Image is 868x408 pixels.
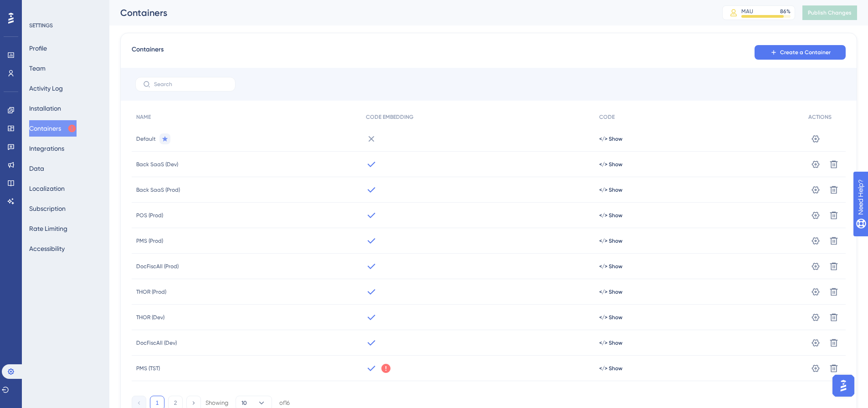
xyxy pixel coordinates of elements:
button: </> Show [599,212,622,219]
button: Rate Limiting [29,220,67,237]
button: Accessibility [29,240,65,257]
span: Back SaaS (Prod) [136,186,180,194]
div: of 16 [279,399,290,407]
div: SETTINGS [29,22,103,29]
span: Publish Changes [808,9,852,16]
button: </> Show [599,365,622,372]
button: </> Show [599,314,622,321]
button: Subscription [29,200,66,217]
span: Containers [132,44,164,61]
span: CODE EMBEDDING [366,113,413,121]
span: POS (Prod) [136,212,163,219]
span: DocFiscAll (Prod) [136,263,179,270]
button: Publish Changes [802,5,857,20]
div: Containers [120,6,699,19]
button: Team [29,60,46,76]
button: </> Show [599,186,622,194]
button: </> Show [599,161,622,168]
span: THOR (Prod) [136,288,166,296]
button: </> Show [599,288,622,296]
span: Back SaaS (Dev) [136,161,178,168]
button: </> Show [599,263,622,270]
div: Showing [205,399,228,407]
button: </> Show [599,135,622,143]
span: Default [136,135,156,143]
button: </> Show [599,339,622,347]
input: Search [154,81,228,87]
button: Create a Container [755,45,846,60]
button: Integrations [29,140,64,157]
button: Localization [29,180,65,197]
span: CODE [599,113,615,121]
span: 10 [241,399,247,407]
button: Profile [29,40,47,56]
span: DocFiscAll (Dev) [136,339,177,347]
span: NAME [136,113,151,121]
div: 86 % [780,8,791,15]
iframe: UserGuiding AI Assistant Launcher [830,372,857,399]
button: Containers [29,120,77,137]
button: </> Show [599,237,622,245]
span: Create a Container [780,49,831,56]
button: Activity Log [29,80,63,97]
div: MAU [741,8,753,15]
button: Data [29,160,44,177]
button: Installation [29,100,61,117]
span: ACTIONS [808,113,832,121]
span: Need Help? [21,2,57,13]
span: THOR (Dev) [136,314,164,321]
span: PMS (TST) [136,365,160,372]
span: PMS (Prod) [136,237,163,245]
